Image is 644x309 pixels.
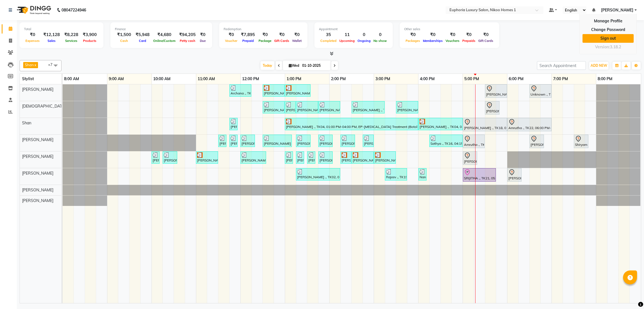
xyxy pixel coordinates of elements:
div: [PERSON_NAME] ., TK24, 05:00 PM-05:20 PM, EP-Full Arms Cream Wax [463,152,477,164]
div: [PERSON_NAME] ., TK19, 02:30 PM-03:15 PM, EP-Color Fusion MEN [352,102,384,113]
span: Package [257,39,273,43]
div: ₹12,128 [41,32,62,38]
div: Finance [115,27,208,32]
div: ₹0 [24,32,41,38]
div: [PERSON_NAME] ., TK05, 06:30 PM-06:50 PM, EL-Eyebrows Threading [530,136,543,147]
a: Sign out [583,34,634,43]
a: 4:00 PM [418,75,436,83]
div: [PERSON_NAME] ., TK13, 01:30 PM-01:35 PM, EL-Upperlip Threading [308,152,315,163]
div: ₹0 [477,32,495,38]
a: 3:00 PM [374,75,392,83]
input: 2025-10-01 [300,61,328,70]
span: Due [198,39,207,43]
div: [PERSON_NAME] ., TK12, 12:00 PM-12:20 PM, EL-Upperlip Threading [241,136,254,146]
span: [PERSON_NAME] [22,198,53,203]
div: [PERSON_NAME] ., TK16, 03:30 PM-04:00 PM, EP-[PERSON_NAME] Trim/Design MEN [397,102,418,113]
span: Voucher [224,39,239,43]
span: Gift Cards [273,39,291,43]
div: ₹0 [444,32,461,38]
div: ₹0 [257,32,273,38]
span: Shan [22,120,31,125]
div: [PERSON_NAME] ., TK12, 11:45 AM-11:50 AM, EP-Under Arms Intimate [230,136,237,146]
span: Services [64,39,79,43]
div: [PERSON_NAME] ., TK18, 05:00 PM-06:00 PM, EP-Artistic Cut - Creative Stylist [463,119,506,130]
span: [PERSON_NAME] [22,171,53,176]
div: ₹0 [198,32,208,38]
a: 11:00 AM [196,75,216,83]
div: [PERSON_NAME] ., TK14, 05:30 PM-06:00 PM, EL-HAIR CUT (Senior Stylist) with hairwash MEN [486,85,506,97]
div: [PERSON_NAME] ., TK02, 02:45 PM-03:00 PM, EP-Upperlip Intimate [363,136,373,146]
div: [PERSON_NAME], TK03, 12:00 PM-12:35 PM, EP-Head, Neck & Shoulder (35 Mins) w/o Hairwash [241,152,266,163]
div: [PERSON_NAME] ., TK02, 01:15 PM-01:35 PM, EP-Under Arms Intimate [297,136,310,146]
div: Amrutha ., TK22, 06:00 PM-07:00 PM, EP-Artistic Cut - Creative Stylist [508,119,551,130]
div: [PERSON_NAME] ., TK02, 12:30 PM-01:10 PM, EP-Pedipure [PERSON_NAME] [263,136,291,146]
input: Search Appointment [537,61,586,70]
div: [PERSON_NAME] ., TK12, 11:30 AM-11:35 AM, EL-Eyebrows Threading [219,136,226,146]
span: Wallet [291,39,303,43]
div: [PERSON_NAME] ., TK08, 01:15 PM-01:45 PM, EL-HAIR CUT (Senior Stylist) with hairwash MEN [297,102,318,113]
div: ₹0 [404,32,422,38]
div: ₹0 [422,32,444,38]
div: ₹1,500 [115,32,133,38]
div: ₹7,895 [239,32,257,38]
div: ₹5,948 [133,32,152,38]
div: Redemption [224,27,303,32]
div: 35 [319,32,338,38]
span: Stylist [22,76,34,81]
div: ₹0 [461,32,477,38]
span: Memberships [422,39,444,43]
div: ₹3,900 [80,32,99,38]
div: Version:3.18.2 [583,43,634,51]
div: [PERSON_NAME], TK10, 12:30 PM-01:00 PM, EL-HAIR CUT (Senior Stylist) with hairwash MEN [263,85,284,96]
div: [PERSON_NAME] ., TK06, 10:00 AM-10:05 AM, EL-Eyebrows Threading [152,152,159,163]
a: Change Password [583,25,634,34]
span: Products [82,39,98,43]
b: 08047224946 [61,2,86,18]
span: [PERSON_NAME] [22,154,53,159]
a: x [34,63,36,67]
span: [PERSON_NAME] [601,7,633,13]
div: [PERSON_NAME] ., TK13, 01:15 PM-01:20 PM, EL-Eyebrows Threading [297,152,304,163]
a: 9:00 AM [107,75,125,83]
div: Unknown ., TK23, 06:30 PM-07:00 PM, EL-HAIR CUT (Senior Stylist) with hairwash MEN [530,85,551,97]
span: Shan [25,63,34,67]
div: ₹94,205 [177,32,198,38]
a: 8:00 AM [63,75,80,83]
div: 11 [338,32,356,38]
a: 6:00 PM [507,75,525,83]
div: Total [24,27,99,32]
a: 10:00 AM [152,75,172,83]
div: [PERSON_NAME] ., TK13, 01:45 PM-02:05 PM, [GEOGRAPHIC_DATA] / Neck Threading [319,152,332,163]
div: 0 [356,32,372,38]
span: Wed [287,63,300,68]
span: Sales [46,39,57,43]
div: ₹0 [291,32,303,38]
span: Completed [319,39,338,43]
div: [PERSON_NAME] ., TK01, 01:00 PM-01:15 PM, EP-[PERSON_NAME] Trim/Design MEN [285,102,295,113]
div: [PERSON_NAME] ., TK08, 01:45 PM-02:15 PM, EP-Head Massage (30 Mins) w/o Hairwash [319,102,340,113]
div: [PERSON_NAME] ., TK04, 04:00 PM-05:00 PM, EP-Artistic Cut - Creative Stylist [419,119,462,129]
span: +7 [48,62,57,67]
a: 5:00 PM [463,75,480,83]
div: Shiryam ., TK07, 07:30 PM-07:50 PM, EL-Eyebrows Threading [574,136,588,147]
div: SRIJITHA ., TK21, 05:00 PM-05:45 PM, EP-[PERSON_NAME] [463,169,495,181]
div: Other sales [404,27,495,32]
div: 0 [372,32,388,38]
div: Amrutha ., TK22, 05:00 PM-05:30 PM, EP-Instant Clean-Up [463,136,484,147]
div: [PERSON_NAME] ., TK11, 11:45 AM-11:55 AM, EL-Basic Cut (No wash) [230,119,237,129]
div: [PERSON_NAME], TK10, 02:15 PM-02:30 PM, EP-Shoulder & Back (30 Mins) [341,152,351,163]
img: logo [14,2,53,18]
span: No show [372,39,388,43]
div: [PERSON_NAME], TK10, 01:00 PM-01:35 PM, EP-Standalone Intense Scalp Purifying MEN [285,85,310,96]
span: [PERSON_NAME] [22,187,53,192]
span: [PERSON_NAME] [22,87,53,92]
span: Petty cash [178,39,197,43]
span: Prepaids [461,39,477,43]
span: Expenses [24,39,41,43]
div: ₹0 [273,32,291,38]
div: Rajeev ., TK19, 03:15 PM-03:45 PM, EP-Foot Massage (30 Mins) [385,169,406,180]
div: [PERSON_NAME] ., TK17, 06:00 PM-06:20 PM, EL-Eyebrows Threading [508,169,521,181]
span: Ongoing [356,39,372,43]
div: [PERSON_NAME] ., TK06, 10:15 AM-10:35 AM, EL-Upperlip Threading [163,152,177,163]
span: Cash [119,39,129,43]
